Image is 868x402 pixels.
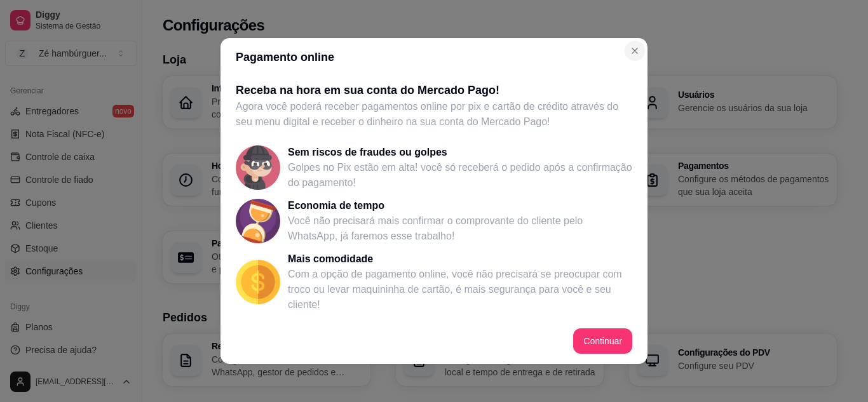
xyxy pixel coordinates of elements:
p: Agora você poderá receber pagamentos online por pix e cartão de crédito através do seu menu digit... [236,99,632,130]
p: Você não precisará mais confirmar o comprovante do cliente pelo WhatsApp, já faremos esse trabalho! [288,213,632,244]
button: Continuar [573,328,632,354]
img: Sem riscos de fraudes ou golpes [236,145,280,190]
p: Sem riscos de fraudes ou golpes [288,145,632,160]
button: Close [625,41,645,61]
p: Receba na hora em sua conta do Mercado Pago! [236,81,632,99]
img: Economia de tempo [236,199,280,243]
p: Com a opção de pagamento online, você não precisará se preocupar com troco ou levar maquininha de... [288,267,632,312]
img: Mais comodidade [236,260,280,304]
p: Mais comodidade [288,251,632,267]
p: Economia de tempo [288,198,632,213]
p: Golpes no Pix estão em alta! você só receberá o pedido após a confirmação do pagamento! [288,160,632,191]
header: Pagamento online [220,38,648,76]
